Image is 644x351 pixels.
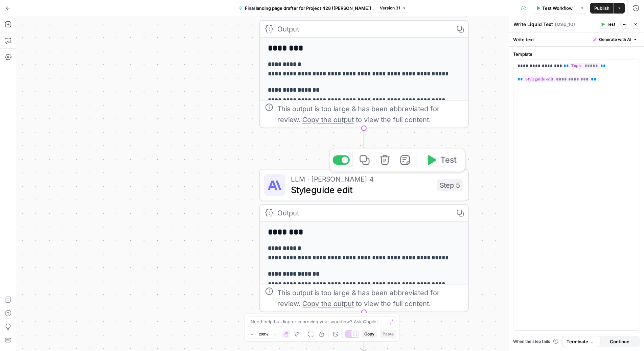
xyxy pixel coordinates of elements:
[277,207,448,218] div: Output
[302,299,354,307] span: Copy the output
[567,338,597,345] span: Terminate Workflow
[607,21,615,27] span: Test
[599,37,631,43] span: Generate with AI
[364,331,374,337] span: Copy
[380,330,396,338] button: Paste
[259,331,268,337] span: 200%
[555,21,575,28] span: ( step_10 )
[245,5,371,11] span: Final landing page drafter for Project 428 ([PERSON_NAME])
[590,35,640,44] button: Generate with AI
[513,21,553,28] textarea: Write Liquid Text
[420,151,462,169] button: Test
[437,179,463,191] div: Step 5
[594,5,609,11] span: Publish
[513,338,558,345] a: When the step fails:
[532,3,577,14] button: Test Workflow
[383,331,394,337] span: Paste
[590,3,614,14] button: Publish
[598,20,618,29] button: Test
[380,5,400,11] span: Version 31
[277,103,463,125] div: This output is too large & has been abbreviated for review. to view the full content.
[277,287,463,309] div: This output is too large & has been abbreviated for review. to view the full content.
[362,330,377,338] button: Copy
[440,154,457,166] span: Test
[610,338,629,345] span: Continue
[291,173,432,184] span: LLM · [PERSON_NAME] 4
[302,115,354,123] span: Copy the output
[542,5,573,11] span: Test Workflow
[377,4,409,13] button: Version 31
[277,23,448,34] div: Output
[235,3,375,14] button: Final landing page drafter for Project 428 ([PERSON_NAME])
[513,51,640,57] label: Template
[509,32,644,46] div: Write text
[291,183,432,196] span: Styleguide edit
[601,336,639,347] button: Continue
